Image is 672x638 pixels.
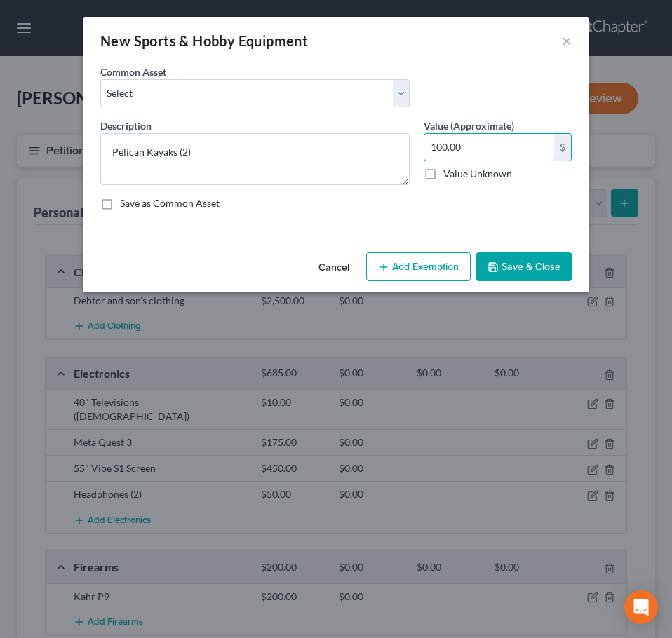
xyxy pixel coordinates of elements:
[443,167,512,181] label: Value Unknown
[476,252,572,282] button: Save & Close
[424,118,514,133] label: Value (Approximate)
[424,134,554,161] input: 0.00
[562,32,572,49] button: ×
[100,65,166,79] label: Common Asset
[554,134,571,161] div: $
[120,196,220,210] label: Save as Common Asset
[100,120,152,132] span: Description
[307,254,361,282] button: Cancel
[366,252,471,282] button: Add Exemption
[100,31,308,50] div: New Sports & Hobby Equipment
[624,590,658,624] div: Open Intercom Messenger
